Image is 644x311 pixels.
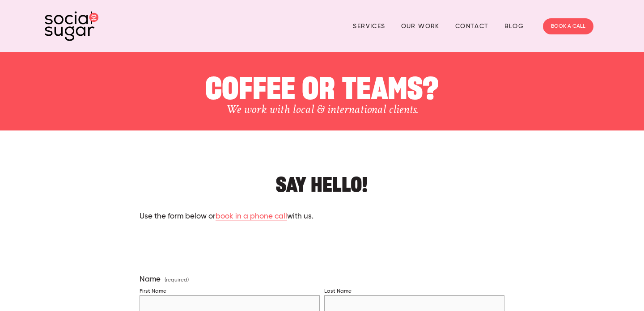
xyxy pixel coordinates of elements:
[216,213,287,221] a: book in a phone call
[140,166,504,193] h2: Say hello!
[140,288,166,295] div: First Name
[455,19,489,33] a: Contact
[504,19,524,33] a: Blog
[45,11,98,41] img: SocialSugar
[83,66,561,102] h1: COFFEE OR TEAMS?
[401,19,440,33] a: Our Work
[83,102,561,117] h3: We work with local & international clients.
[140,211,504,223] p: Use the form below or with us.
[543,18,593,34] a: BOOK A CALL
[353,19,385,33] a: Services
[324,288,352,295] div: Last Name
[140,275,161,284] span: Name
[165,277,189,283] span: (required)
